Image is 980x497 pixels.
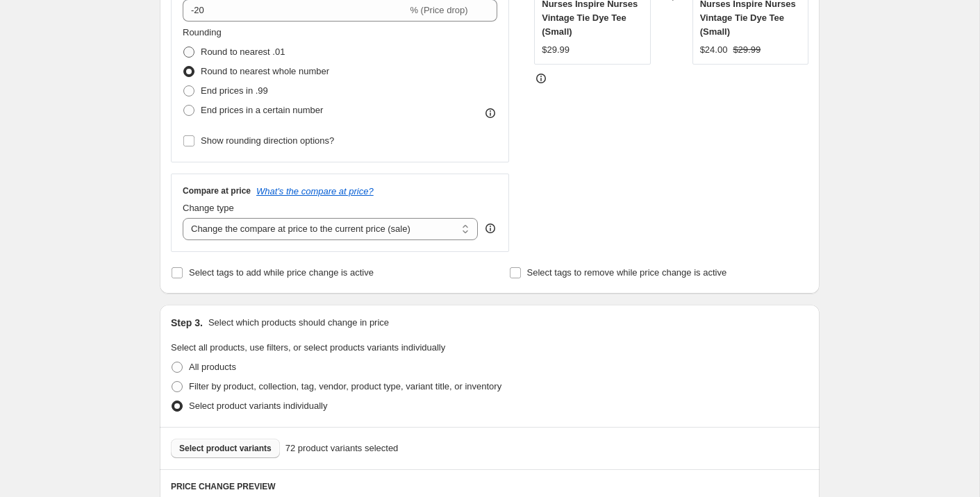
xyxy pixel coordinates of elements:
[171,481,808,492] h6: PRICE CHANGE PREVIEW
[733,43,761,57] strike: $29.99
[183,203,234,213] span: Change type
[189,401,327,411] span: Select product variants individually
[189,381,501,391] span: Filter by product, collection, tag, vendor, product type, variant title, or inventory
[179,443,272,454] span: Select product variants
[201,47,285,57] span: Round to nearest .01
[171,342,445,353] span: Select all products, use filters, or select products variants individually
[208,316,389,330] p: Select which products should change in price
[201,66,329,76] span: Round to nearest whole number
[410,5,467,15] span: % (Price drop)
[483,221,497,235] div: help
[183,185,251,196] h3: Compare at price
[171,316,203,330] h2: Step 3.
[183,27,222,37] span: Rounding
[201,105,323,115] span: End prices in a certain number
[189,267,374,278] span: Select tags to add while price change is active
[201,85,268,96] span: End prices in .99
[700,43,728,57] div: $24.00
[527,267,727,278] span: Select tags to remove while price change is active
[256,186,374,196] button: What's the compare at price?
[189,362,236,372] span: All products
[542,43,570,57] div: $29.99
[285,441,399,455] span: 72 product variants selected
[171,439,280,458] button: Select product variants
[201,135,334,146] span: Show rounding direction options?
